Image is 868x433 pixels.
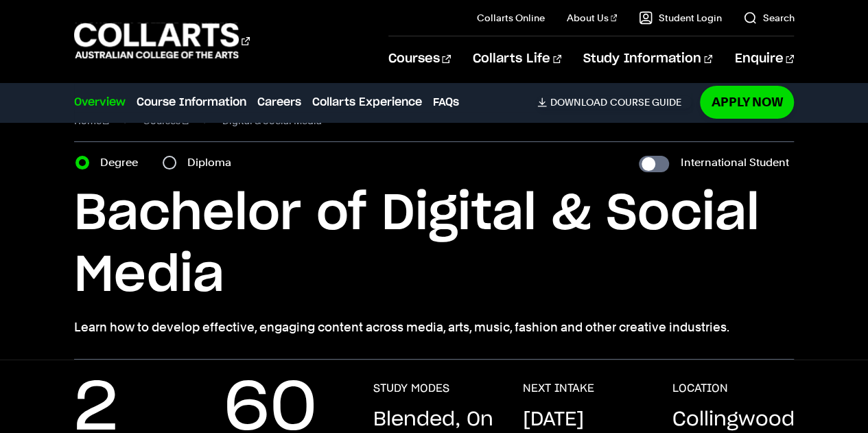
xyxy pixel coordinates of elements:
[743,11,794,25] a: Search
[537,96,692,108] a: DownloadCourse Guide
[473,36,561,82] a: Collarts Life
[550,96,607,108] span: Download
[680,153,788,172] label: International Student
[639,11,721,25] a: Student Login
[433,94,459,110] a: FAQs
[700,86,794,118] a: Apply Now
[137,94,246,110] a: Course Information
[477,11,545,25] a: Collarts Online
[312,94,422,110] a: Collarts Experience
[522,382,594,395] h3: NEXT INTAKE
[672,382,727,395] h3: LOCATION
[74,94,126,110] a: Overview
[583,36,712,82] a: Study Information
[74,318,795,337] p: Learn how to develop effective, engaging content across media, arts, music, fashion and other cre...
[567,11,618,25] a: About Us
[74,183,795,307] h1: Bachelor of Digital & Social Media
[187,153,239,172] label: Diploma
[74,21,250,60] div: Go to homepage
[734,36,794,82] a: Enquire
[388,36,451,82] a: Courses
[257,94,301,110] a: Careers
[100,153,146,172] label: Degree
[373,382,449,395] h3: STUDY MODES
